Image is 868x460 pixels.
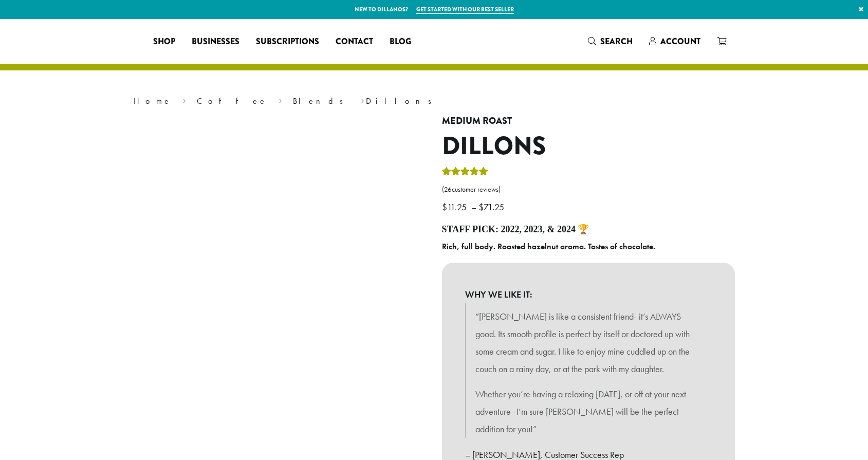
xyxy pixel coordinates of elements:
[182,91,186,107] span: ›
[145,33,183,50] a: Shop
[444,185,452,194] span: 26
[442,165,488,181] div: Rated 5.00 out of 5
[390,35,411,48] span: Blog
[442,241,655,252] b: Rich, full body. Roasted hazelnut aroma. Tastes of chocolate.
[153,35,175,48] span: Shop
[442,201,469,213] bdi: 11.25
[478,201,484,213] span: $
[442,185,735,195] a: (26customer reviews)
[465,286,712,303] b: WHY WE LIKE IT:
[336,35,373,48] span: Contact
[256,35,319,48] span: Subscriptions
[442,224,735,235] h4: Staff Pick: 2022, 2023, & 2024 🏆
[361,91,364,107] span: ›
[279,91,282,107] span: ›
[660,35,700,47] span: Account
[134,95,735,107] nav: Breadcrumb
[580,33,641,50] a: Search
[442,132,735,161] h1: Dillons
[197,96,267,106] a: Coffee
[192,35,239,48] span: Businesses
[478,201,507,213] bdi: 71.25
[293,96,350,106] a: Blends
[416,5,514,14] a: Get started with our best seller
[600,35,633,47] span: Search
[475,308,701,377] p: “[PERSON_NAME] is like a consistent friend- it’s ALWAYS good. Its smooth profile is perfect by it...
[475,385,701,437] p: Whether you’re having a relaxing [DATE], or off at your next adventure- I’m sure [PERSON_NAME] wi...
[134,96,172,106] a: Home
[471,201,476,213] span: –
[442,201,447,213] span: $
[442,116,735,127] h4: Medium Roast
